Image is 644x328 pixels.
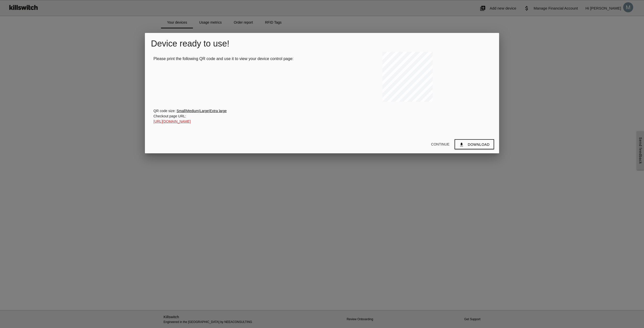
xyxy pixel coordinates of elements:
span: QR code size: [153,109,176,113]
a: Extra large [210,109,227,113]
div: | | | [153,108,491,114]
a: Small [177,109,185,113]
button: Downloaddownload [455,139,494,149]
a: Large [200,109,209,113]
span: Checkout page URL: [153,114,186,118]
p: Please print the following QR code and use it to view your device control page: [153,56,319,62]
a: [URL][DOMAIN_NAME] [153,119,191,123]
i: download [459,140,464,149]
span: Download [468,143,490,147]
h4: Device ready to use! [151,39,493,49]
button: Continue [427,140,454,149]
a: Medium [186,109,199,113]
